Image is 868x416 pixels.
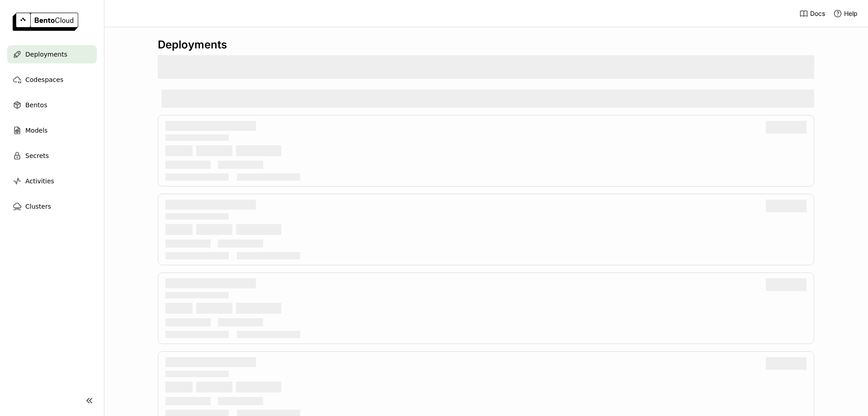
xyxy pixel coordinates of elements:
span: Deployments [25,49,67,60]
a: Docs [799,9,825,18]
span: Activities [25,176,54,186]
span: Bentos [25,100,47,110]
a: Activities [7,172,97,190]
span: Codespaces [25,74,63,85]
a: Bentos [7,96,97,114]
span: Secrets [25,150,49,161]
img: logo [13,13,78,31]
span: Clusters [25,201,51,212]
a: Secrets [7,147,97,165]
div: Deployments [158,38,814,52]
span: Help [844,10,858,18]
span: Models [25,125,47,136]
div: Help [833,9,858,18]
a: Models [7,121,97,139]
a: Clusters [7,197,97,215]
span: Docs [810,10,825,18]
